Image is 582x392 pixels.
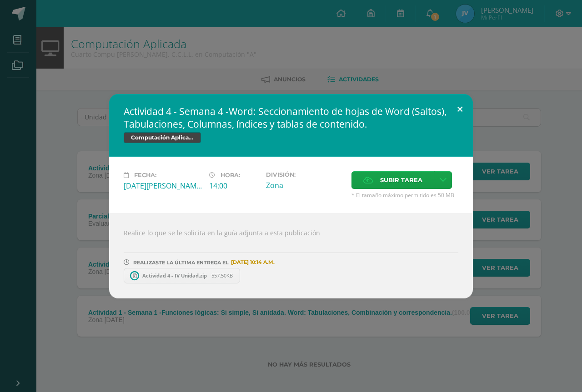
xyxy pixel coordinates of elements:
span: 557.50KB [211,272,233,279]
div: Zona [266,180,344,190]
span: Fecha: [134,172,156,179]
div: 14:00 [209,181,259,191]
a: Actividad 4 - IV Unidad.zip 557.50KB [124,268,240,283]
span: Actividad 4 - IV Unidad.zip [138,272,211,279]
span: * El tamaño máximo permitido es 50 MB [351,191,458,199]
span: Subir tarea [380,172,422,189]
span: Computación Aplicada [124,132,201,143]
label: División: [266,171,344,178]
h2: Actividad 4 - Semana 4 -Word: Seccionamiento de hojas de Word (Saltos), Tabulaciones, Columnas, í... [124,105,458,130]
button: Close (Esc) [447,94,473,125]
div: [DATE][PERSON_NAME] [124,181,202,191]
span: [DATE] 10:14 A.M. [229,262,275,263]
div: Realice lo que se le solicita en la guía adjunta a esta publicación [109,213,473,298]
span: REALIZASTE LA ÚLTIMA ENTREGA EL [133,259,229,266]
span: Hora: [221,172,240,179]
